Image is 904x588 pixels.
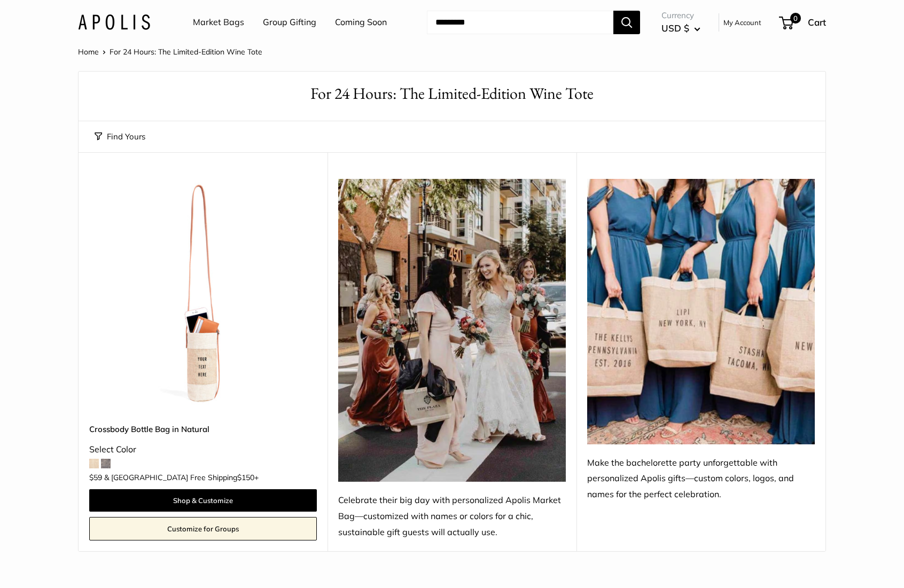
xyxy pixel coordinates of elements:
[104,474,259,481] span: & [GEOGRAPHIC_DATA] Free Shipping +
[89,473,102,482] span: $59
[78,45,262,59] nav: Breadcrumb
[193,14,244,30] a: Market Bags
[78,47,99,57] a: Home
[587,455,815,503] div: Make the bachelorette party unforgettable with personalized Apolis gifts—custom colors, logos, an...
[89,423,317,435] a: Crossbody Bottle Bag in Natural
[89,179,317,406] a: description_Our first Crossbody Bottle Bagdescription_Effortless Style
[723,16,761,29] a: My Account
[427,11,613,34] input: Search...
[338,179,566,482] img: Celebrate their big day with personalized Apolis Market Bag—customized with names or colors for a...
[661,22,689,34] span: USD $
[780,14,826,31] a: 0 Cart
[661,20,700,37] button: USD $
[78,14,150,30] img: Apolis
[89,517,317,540] a: Customize for Groups
[587,179,815,444] img: Make the bachelorette party unforgettable with personalized Apolis gifts—custom colors, logos, an...
[338,492,566,540] div: Celebrate their big day with personalized Apolis Market Bag—customized with names or colors for a...
[89,179,317,406] img: description_Our first Crossbody Bottle Bag
[110,47,262,57] span: For 24 Hours: The Limited-Edition Wine Tote
[808,17,826,28] span: Cart
[89,489,317,512] a: Shop & Customize
[237,473,254,482] span: $150
[335,14,387,30] a: Coming Soon
[95,129,145,144] button: Find Yours
[790,13,801,23] span: 0
[613,11,640,34] button: Search
[95,82,809,105] h1: For 24 Hours: The Limited-Edition Wine Tote
[263,14,316,30] a: Group Gifting
[661,8,700,23] span: Currency
[89,442,317,458] div: Select Color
